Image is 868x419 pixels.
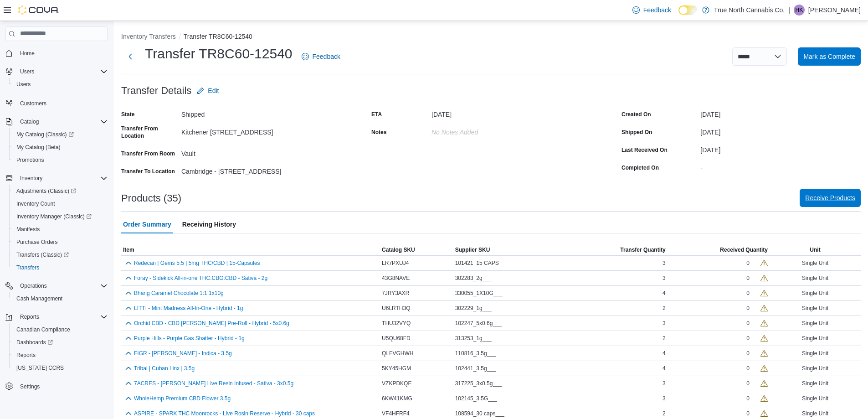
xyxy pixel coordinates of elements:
div: 0 [746,395,750,402]
span: HK [796,5,803,16]
div: No Notes added [431,125,554,136]
button: WholeHemp Premium CBD Flower 3.5g [134,395,231,402]
div: Single Unit [770,288,861,299]
span: 3 [663,320,666,327]
span: 2 [663,305,666,312]
span: Manifests [16,226,40,233]
div: 0 [746,305,750,312]
label: Transfer From Location [121,125,178,140]
span: Cash Management [16,295,62,302]
div: Single Unit [770,273,861,284]
span: Catalog [16,116,108,127]
span: Operations [20,282,47,290]
span: Purchase Orders [13,237,108,248]
div: Single Unit [770,333,861,344]
span: Order Summary [123,215,171,233]
a: Transfers [13,262,43,273]
span: 302229_1g___ [455,305,492,312]
span: Home [20,50,35,57]
button: Customers [2,96,111,109]
a: Users [13,79,34,90]
button: Inventory Transfers [121,33,176,40]
button: Receive Products [800,189,861,207]
span: QLFVGHWH [382,350,413,357]
span: Mark as Complete [803,52,855,61]
button: Canadian Compliance [9,323,111,336]
span: My Catalog (Classic) [13,129,108,140]
span: Inventory Count [16,200,55,207]
button: Users [2,65,111,78]
button: Orchid CBD - CBD [PERSON_NAME] Pre-Roll - Hybrid - 5x0.6g [134,320,289,326]
span: My Catalog (Classic) [16,131,74,138]
span: 102145_3.5G___ [455,395,498,402]
a: Adjustments (Classic) [13,186,80,197]
span: 3 [663,274,666,282]
span: Dashboards [16,339,53,346]
h3: Products (35) [121,193,181,204]
button: Settings [2,380,111,393]
p: | [788,5,790,16]
span: Inventory Count [13,198,108,209]
span: Users [16,66,108,77]
button: Users [9,78,111,91]
button: Inventory [16,173,46,184]
span: Users [20,68,34,75]
div: Haedan Kervin [794,5,805,16]
span: Reports [16,311,108,322]
button: ASPIRE - SPARK THC Moonrocks - Live Rosin Reserve - Hybrid - 30 caps [134,410,315,417]
span: 4 [663,350,666,357]
div: Cambridge - [STREET_ADDRESS] [181,164,303,175]
a: Inventory Manager (Classic) [9,210,111,223]
h1: Transfer TR8C60-12540 [145,45,293,63]
span: Catalog [20,118,39,125]
button: Unit [770,244,861,255]
span: Purchase Orders [16,238,58,246]
span: Customers [20,100,46,107]
span: Dark Mode [678,15,679,16]
p: [PERSON_NAME] [808,5,861,16]
span: Inventory [20,175,42,182]
span: Home [16,47,108,59]
nav: An example of EuiBreadcrumbs [121,32,861,43]
a: Canadian Compliance [13,324,74,335]
button: Item [121,244,380,255]
nav: Complex example [5,43,108,416]
div: 0 [746,380,750,387]
a: Manifests [13,224,43,235]
a: Feedback [298,47,344,66]
span: 108594_30 caps___ [455,410,505,417]
span: 7JRY3AXR [382,290,409,297]
div: 0 [746,335,750,342]
span: 302283_2g___ [455,274,492,282]
a: Cash Management [13,293,66,304]
a: Customers [16,98,50,109]
button: Promotions [9,154,111,166]
button: Supplier SKU [453,244,570,255]
label: ETA [371,111,382,118]
span: LR7PXUJ4 [382,259,409,267]
button: Transfer Quantity [570,244,668,255]
span: [US_STATE] CCRS [16,364,64,372]
a: Dashboards [13,337,56,348]
button: Cash Management [9,292,111,305]
button: Catalog [2,115,111,128]
button: Bhang Caramel Chocolate 1:1 1x10g [134,290,224,296]
span: Catalog SKU [382,246,415,253]
div: [DATE] [431,107,554,118]
span: Item [123,246,134,253]
div: 0 [746,274,750,282]
span: 5KY45HGM [382,365,411,372]
a: Transfers (Classic) [13,249,72,260]
button: Reports [9,349,111,362]
span: Unit [810,246,820,253]
div: 0 [746,410,750,417]
button: Reports [2,310,111,323]
span: Feedback [643,5,671,15]
button: Operations [16,280,51,291]
span: 317225_3x0.5g___ [455,380,502,387]
span: Promotions [16,156,44,164]
span: 2 [663,410,666,417]
span: 3 [663,380,666,387]
span: 6KW41KMG [382,395,412,402]
span: Manifests [13,224,108,235]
